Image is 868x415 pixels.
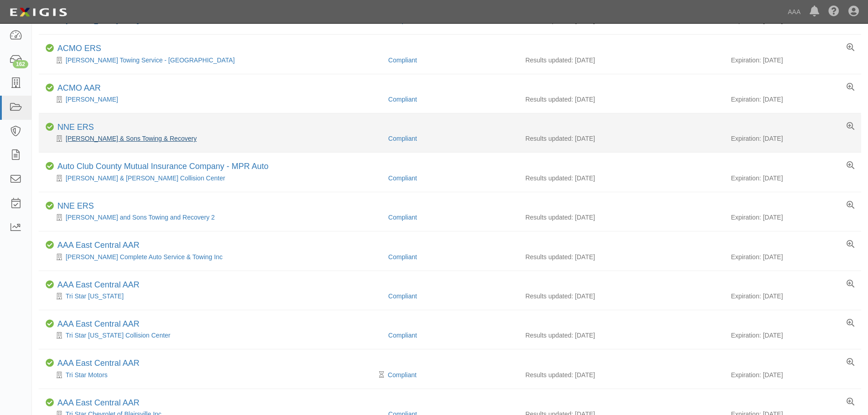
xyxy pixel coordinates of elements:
a: AAA East Central AAR [57,319,139,328]
div: Results updated: [DATE] [525,174,717,183]
a: ACMO AAR [57,83,101,92]
a: [PERSON_NAME] & [PERSON_NAME] Collision Center [66,174,225,182]
div: Results updated: [DATE] [525,56,717,65]
div: Results updated: [DATE] [525,331,717,340]
a: [PERSON_NAME] [66,96,118,103]
div: NNE ERS [57,123,94,133]
a: [PERSON_NAME] Complete Auto Service & Towing Inc [66,253,222,261]
a: View results summary [847,162,854,170]
a: View results summary [847,83,854,92]
a: View results summary [847,44,854,52]
a: Compliant [388,174,417,182]
i: Compliant [46,202,54,210]
div: Expiration: [DATE] [731,370,854,379]
div: Cogswell Towing Service - Russellville [46,56,381,65]
a: NNE ERS [57,201,94,210]
div: Results updated: [DATE] [525,292,717,301]
div: AAA East Central AAR [57,398,139,408]
a: AAA East Central AAR [57,359,139,368]
div: Russell & Sons Towing & Recovery [46,134,381,143]
a: Tri Star [US_STATE] [66,292,123,300]
div: Tri Star Indiana [46,292,381,301]
div: Expiration: [DATE] [731,292,854,301]
div: Expiration: [DATE] [731,331,854,340]
a: View results summary [847,359,854,367]
a: View results summary [847,241,854,249]
div: AAA East Central AAR [57,241,139,251]
i: Compliant [46,241,54,249]
div: Expiration: [DATE] [731,134,854,143]
a: [PERSON_NAME] and Sons Towing and Recovery 2 [66,214,215,221]
a: Compliant [388,135,417,142]
a: AAA East Central AAR [57,280,139,289]
div: AAA East Central AAR [57,280,139,290]
i: Compliant [46,44,54,52]
a: View results summary [847,398,854,406]
a: Tri Star Motors [66,371,108,379]
div: Expiration: [DATE] [731,56,854,65]
a: [PERSON_NAME] & Sons Towing & Recovery [66,135,197,142]
a: NNE ERS [57,123,94,132]
i: Compliant [46,162,54,170]
div: Results updated: [DATE] [525,252,717,261]
div: Russell and Sons Towing and Recovery 2 [46,213,381,222]
a: Compliant [388,253,417,261]
a: View results summary [847,280,854,288]
a: [PERSON_NAME] Towing Service - [GEOGRAPHIC_DATA] [66,56,235,64]
div: Tri Star Motors [46,370,381,379]
div: ACMO ERS [57,44,101,54]
i: Help Center - Complianz [828,6,839,17]
a: Compliant [388,292,417,300]
div: Results updated: [DATE] [525,95,717,104]
div: Russell & Smith Collision Center [46,174,381,183]
i: Compliant [46,359,54,367]
div: Expiration: [DATE] [731,95,854,104]
a: Tri Star [US_STATE] Collision Center [66,332,170,339]
div: Expiration: [DATE] [731,252,854,261]
a: AAA East Central AAR [57,241,139,250]
img: logo-5460c22ac91f19d4615b14bd174203de0afe785f0fc80cf4dbbc73dc1793850b.png [7,4,70,20]
i: Compliant [46,84,54,92]
div: Expiration: [DATE] [731,213,854,222]
div: AAA East Central AAR [57,319,139,329]
div: ACMO AAR [57,83,101,93]
i: Compliant [46,399,54,407]
a: AAA [783,3,805,21]
div: Results updated: [DATE] [525,213,717,222]
div: AAA East Central AAR [57,359,139,369]
div: 162 [13,60,28,68]
i: Compliant [46,320,54,328]
a: View results summary [847,319,854,328]
div: Auto Club County Mutual Insurance Company - MPR Auto [57,162,268,172]
div: Tri Star Indiana Collision Center [46,331,381,340]
div: Results updated: [DATE] [525,370,717,379]
i: Pending Review [379,372,384,378]
div: Expiration: [DATE] [731,174,854,183]
a: AAA East Central AAR [57,398,139,407]
a: Compliant [388,332,417,339]
div: NNE ERS [57,201,94,211]
div: Hineman's Complete Auto Service & Towing Inc [46,252,381,261]
i: Compliant [46,281,54,289]
a: Compliant [388,214,417,221]
a: Compliant [388,371,416,379]
div: Bill Russell Ford Lincoln [46,95,381,104]
a: Compliant [388,56,417,64]
i: Compliant [46,123,54,131]
a: ACMO ERS [57,44,101,53]
div: Results updated: [DATE] [525,134,717,143]
a: Auto Club County Mutual Insurance Company - MPR Auto [57,162,268,171]
a: View results summary [847,201,854,210]
a: Compliant [388,96,417,103]
a: View results summary [847,123,854,131]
